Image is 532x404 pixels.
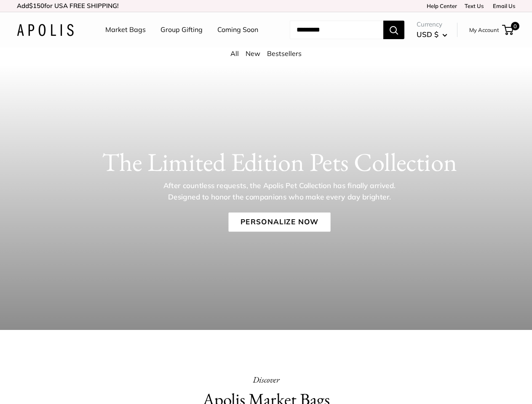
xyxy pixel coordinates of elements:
a: Personalize Now [228,213,330,232]
a: New [246,49,260,58]
img: Apolis [17,24,74,36]
a: Coming Soon [217,24,258,36]
h1: The Limited Edition Pets Collection [43,147,516,177]
a: Text Us [465,3,484,9]
button: USD $ [417,28,447,41]
input: Search... [290,21,383,39]
a: My Account [469,25,499,35]
a: 0 [503,25,513,35]
p: Discover [142,372,391,387]
a: Group Gifting [160,24,203,36]
a: Email Us [490,3,515,9]
span: Currency [417,19,447,30]
a: Market Bags [105,24,146,36]
span: $150 [29,2,44,10]
span: USD $ [417,30,438,39]
a: Bestsellers [267,49,302,58]
button: Search [383,21,404,39]
a: All [230,49,239,58]
span: 0 [511,22,519,30]
p: After countless requests, the Apolis Pet Collection has finally arrived. Designed to honor the co... [149,180,409,202]
a: Help Center [424,3,457,9]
